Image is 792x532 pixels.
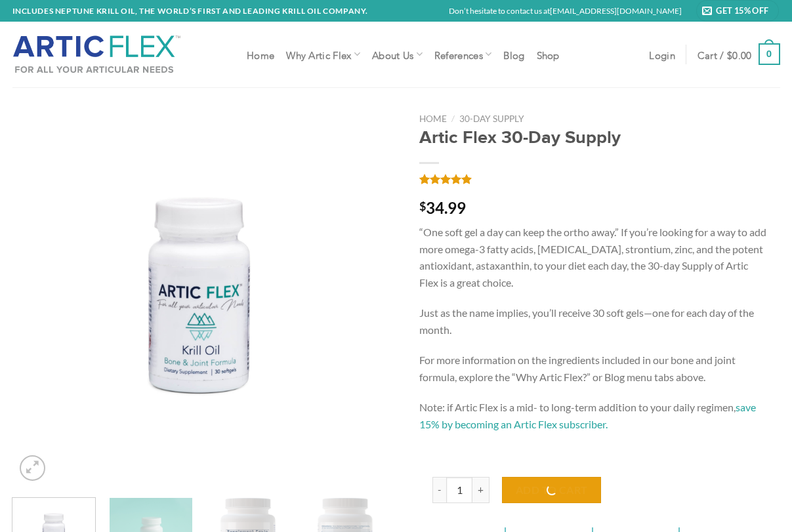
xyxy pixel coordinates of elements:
[727,52,752,57] bdi: 0.00
[449,5,682,17] p: Don’t hesitate to contact us at
[432,477,447,503] input: -
[419,198,466,217] bdi: 34.99
[649,43,675,66] a: Login
[550,6,682,16] a: [EMAIL_ADDRESS][DOMAIN_NAME]
[446,477,472,503] input: Product quantity
[12,6,369,16] strong: INCLUDES NEPTUNE KRILL OIL, THE WORLD’S FIRST AND LEADING KRILL OIL COMPANY.
[419,304,767,338] p: Just as the name implies, you’ll receive 30 soft gels—one for each day of the month.
[698,34,780,75] a: Cart / $0.00 0
[419,352,767,385] p: For more information on the ingredients included in our bone and joint formula, explore the “Why ...
[649,49,675,60] span: Login
[451,113,455,124] span: /
[759,43,780,65] strong: 0
[537,43,560,66] a: Shop
[286,41,360,67] a: Why Artic Flex
[472,477,490,503] input: +
[247,43,274,66] a: Home
[419,399,767,432] p: Note: if Artic Flex is a mid- to long-term addition to your daily regimen,
[727,52,732,57] span: $
[419,401,756,430] a: save 15% by becoming an Artic Flex subscriber.
[419,113,447,124] a: Home
[698,49,752,60] span: Cart /
[419,200,426,212] span: $
[419,174,472,184] a: Rated 4.92 out of 5
[12,113,386,487] img: 1MONTH BOTTLE 4D
[503,43,524,66] a: Blog
[419,174,426,190] span: 13
[419,174,472,190] span: Rated out of 5 based on customer ratings
[419,129,767,152] h1: Artic Flex 30-Day Supply
[434,41,492,67] a: References
[372,41,423,67] a: About Us
[459,113,524,124] a: 30-Day Supply
[12,35,181,74] img: Artic Flex
[716,4,773,17] span: Get 15% Off
[419,224,767,291] p: “One soft gel a day can keep the ortho away.” If you’re looking for a way to add more omega-3 fat...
